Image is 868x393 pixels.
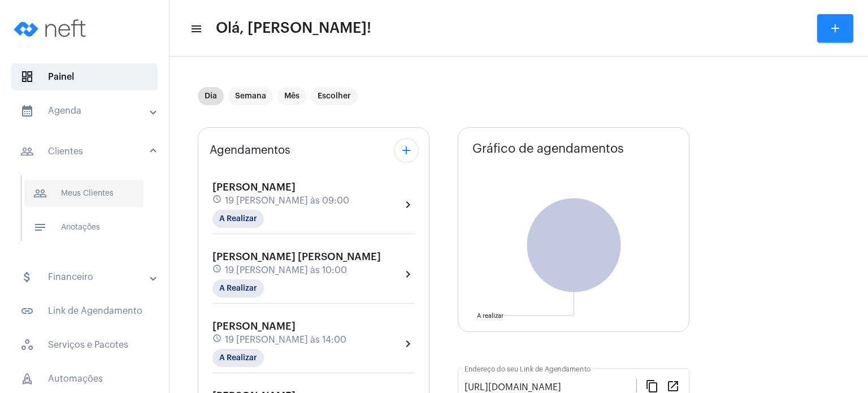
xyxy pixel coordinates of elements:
[20,270,151,284] mat-panel-title: Financeiro
[20,104,151,118] mat-panel-title: Agenda
[225,265,347,275] span: 19 [PERSON_NAME] às 10:00
[828,21,842,35] mat-icon: add
[212,182,296,192] span: [PERSON_NAME]
[7,133,169,170] mat-expansion-panel-header: sidenav iconClientes
[20,104,34,118] mat-icon: sidenav icon
[20,145,151,158] mat-panel-title: Clientes
[11,365,158,392] span: Automações
[465,382,636,392] input: Link
[20,70,34,84] span: sidenav icon
[225,335,346,345] span: 19 [PERSON_NAME] às 14:00
[212,349,264,367] mat-chip: A Realizar
[9,6,94,51] img: logo-neft-novo-2.png
[277,87,306,105] mat-chip: Mês
[401,267,415,281] mat-icon: chevron_right
[20,372,34,386] span: sidenav icon
[190,22,201,36] mat-icon: sidenav icon
[645,379,659,392] mat-icon: content_copy
[666,379,680,392] mat-icon: open_in_new
[228,87,273,105] mat-chip: Semana
[212,279,264,297] mat-chip: A Realizar
[472,142,624,156] span: Gráfico de agendamentos
[7,264,169,291] mat-expansion-panel-header: sidenav iconFinanceiro
[212,334,223,346] mat-icon: schedule
[24,180,144,207] span: Meus Clientes
[20,145,34,158] mat-icon: sidenav icon
[20,304,34,318] mat-icon: sidenav icon
[212,321,296,331] span: [PERSON_NAME]
[311,87,358,105] mat-chip: Escolher
[20,270,34,284] mat-icon: sidenav icon
[400,144,413,157] mat-icon: add
[33,221,47,234] mat-icon: sidenav icon
[11,63,158,90] span: Painel
[477,313,504,319] text: A realizar
[212,264,223,277] mat-icon: schedule
[198,87,224,105] mat-chip: Dia
[212,252,381,262] span: [PERSON_NAME] [PERSON_NAME]
[7,97,169,124] mat-expansion-panel-header: sidenav iconAgenda
[20,338,34,352] span: sidenav icon
[212,210,264,228] mat-chip: A Realizar
[216,19,371,37] span: Olá, [PERSON_NAME]!
[401,198,415,211] mat-icon: chevron_right
[33,187,47,200] mat-icon: sidenav icon
[401,337,415,351] mat-icon: chevron_right
[212,195,223,207] mat-icon: schedule
[210,144,290,157] span: Agendamentos
[225,196,349,206] span: 19 [PERSON_NAME] às 09:00
[24,214,144,241] span: Anotações
[11,331,158,359] span: Serviços e Pacotes
[11,297,158,325] span: Link de Agendamento
[7,170,169,257] div: sidenav iconClientes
